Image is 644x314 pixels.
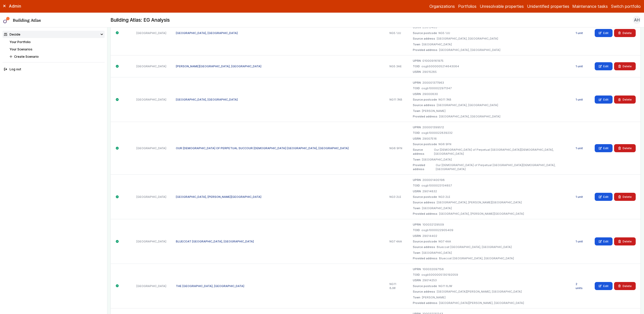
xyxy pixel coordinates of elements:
dt: Source postcode [413,98,437,102]
dd: 200001399512 [422,125,444,129]
button: Delete [614,144,636,152]
a: 2 units [576,282,583,290]
a: Unidentified properties [527,3,569,9]
dd: Bluecoat [GEOGRAPHIC_DATA], [GEOGRAPHIC_DATA] [437,245,512,249]
a: Edit [595,237,613,245]
a: 1 unit [576,146,583,150]
dd: [GEOGRAPHIC_DATA], [PERSON_NAME][GEOGRAPHIC_DATA] [437,200,522,204]
div: [GEOGRAPHIC_DATA] [132,175,171,219]
a: Edit [595,29,613,37]
dd: [GEOGRAPHIC_DATA] [422,158,452,162]
button: Create Scenario [8,53,105,60]
dd: 200001400198 [422,178,445,182]
div: NG5 3AE [385,55,408,77]
a: Your Scenarios [10,47,32,51]
div: [GEOGRAPHIC_DATA] [132,11,171,55]
a: 1 unit [576,195,583,199]
button: Delete [614,62,636,70]
button: Switch portfolio [611,3,641,9]
dt: Source address [413,37,435,41]
dt: USRN [413,189,421,193]
dd: 100032097156 [422,267,444,271]
dd: NG7 4AA [438,239,451,243]
div: NG6 9FN [385,122,408,175]
dd: NG3 2LE [438,195,450,199]
dt: UPRN [413,125,421,129]
dt: TOID [413,64,420,68]
img: main-0bbd2752.svg [3,17,10,23]
dt: USRN [413,92,421,96]
div: [GEOGRAPHIC_DATA] [132,264,171,308]
div: [GEOGRAPHIC_DATA] [132,55,171,77]
dd: [GEOGRAPHIC_DATA], [GEOGRAPHIC_DATA] [439,48,500,52]
dd: 010009161975 [422,59,444,63]
button: Delete [614,96,636,104]
div: NG5 1JU [385,11,408,55]
dt: USRN [413,234,421,238]
dt: Source postcode [413,284,437,288]
dd: Our [DEMOGRAPHIC_DATA] of Perpetual [GEOGRAPHIC_DATA][DEMOGRAPHIC_DATA], [GEOGRAPHIC_DATA] [436,163,566,171]
dt: Town [413,295,420,299]
dt: TOID [413,183,420,187]
div: NG11 8JW [385,264,408,308]
dd: osgb1000022839232 [421,131,453,135]
dd: 29015285 [422,70,437,74]
a: 1 unit [576,31,583,35]
dt: Source address [413,148,432,156]
a: Organizations [429,3,455,9]
dt: Provided address [413,212,437,216]
dd: [GEOGRAPHIC_DATA] [422,251,452,255]
dt: Town [413,251,420,255]
dt: Source postcode [413,239,437,243]
dt: UPRN [413,267,421,271]
a: THE [GEOGRAPHIC_DATA], [GEOGRAPHIC_DATA] [176,284,244,288]
dt: USRN [413,25,421,29]
div: NG7 4AA [385,219,408,264]
dd: Our [DEMOGRAPHIC_DATA] of Perpetual [GEOGRAPHIC_DATA][DEMOGRAPHIC_DATA], [GEOGRAPHIC_DATA] [434,148,566,156]
a: Maintenance tasks [572,3,608,9]
button: AH [633,16,641,24]
dd: [GEOGRAPHIC_DATA], [GEOGRAPHIC_DATA] [437,37,498,41]
dd: 29014832 [422,189,437,193]
a: Portfolios [458,3,476,9]
a: OUR [DEMOGRAPHIC_DATA] OF PERPETUAL SUCCOUR [DEMOGRAPHIC_DATA] [GEOGRAPHIC_DATA], [GEOGRAPHIC_DATA] [176,146,349,150]
dt: Source postcode [413,142,437,146]
h2: Building Atlas: EG Analysis [110,17,170,23]
dd: [GEOGRAPHIC_DATA], [GEOGRAPHIC_DATA] [437,103,498,107]
dd: [GEOGRAPHIC_DATA] [422,206,452,210]
dd: 200001377963 [422,81,444,85]
dd: [GEOGRAPHIC_DATA], [PERSON_NAME][GEOGRAPHIC_DATA] [439,212,524,216]
dt: UPRN [413,59,421,63]
dd: NG5 1JU [438,31,450,35]
dd: NG11 8JW [438,284,452,288]
dd: [PERSON_NAME] [422,295,446,299]
a: 1 unit [576,65,583,68]
dd: [GEOGRAPHIC_DATA][PERSON_NAME], [GEOGRAPHIC_DATA] [439,301,524,305]
dt: Provided address [413,48,437,52]
span: AH [634,17,640,23]
button: Delete [614,29,636,37]
a: 1 unit [576,98,583,101]
dt: UPRN [413,223,421,227]
dt: TOID [413,228,420,232]
dt: Town [413,158,420,162]
a: [PERSON_NAME][GEOGRAPHIC_DATA], [GEOGRAPHIC_DATA] [176,65,261,68]
dd: [GEOGRAPHIC_DATA] [422,42,452,46]
dd: 29014253 [422,278,437,282]
dd: osgb1000023134857 [421,183,452,187]
dd: 29015409 [422,25,437,29]
dt: Provided address [413,256,437,260]
summary: Decide [3,31,105,38]
div: [GEOGRAPHIC_DATA] [132,219,171,264]
dt: Town [413,109,420,113]
div: Decide [4,32,20,37]
button: Delete [614,193,636,201]
a: [GEOGRAPHIC_DATA], [PERSON_NAME][GEOGRAPHIC_DATA] [176,195,261,199]
div: [GEOGRAPHIC_DATA] [132,122,171,175]
div: NG11 7AB [385,77,408,122]
dd: osgb5000005130192059 [421,273,458,277]
dd: 29000830 [422,92,438,96]
dt: Source postcode [413,195,437,199]
dt: Town [413,206,420,210]
dd: 29007516 [422,137,437,141]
